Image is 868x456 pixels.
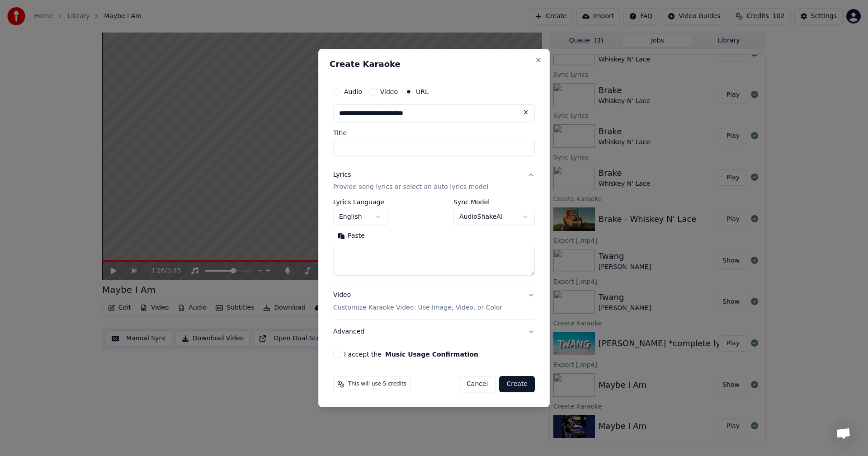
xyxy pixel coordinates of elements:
[333,163,535,199] button: LyricsProvide song lyrics or select an auto lyrics model
[416,89,429,95] label: URL
[333,320,535,343] button: Advanced
[453,199,535,206] label: Sync Model
[333,303,502,312] p: Customize Karaoke Video: Use Image, Video, or Color
[333,130,535,136] label: Title
[330,60,538,68] h2: Create Karaoke
[333,199,387,206] label: Lyrics Language
[333,284,535,320] button: VideoCustomize Karaoke Video: Use Image, Video, or Color
[333,183,488,192] p: Provide song lyrics or select an auto lyrics model
[344,89,362,95] label: Audio
[344,351,478,357] label: I accept the
[459,376,495,392] button: Cancel
[348,381,406,388] span: This will use 5 credits
[385,351,478,357] button: I accept the
[333,170,351,179] div: Lyrics
[380,89,398,95] label: Video
[333,291,502,313] div: Video
[333,229,369,244] button: Paste
[333,199,535,283] div: LyricsProvide song lyrics or select an auto lyrics model
[499,376,535,392] button: Create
